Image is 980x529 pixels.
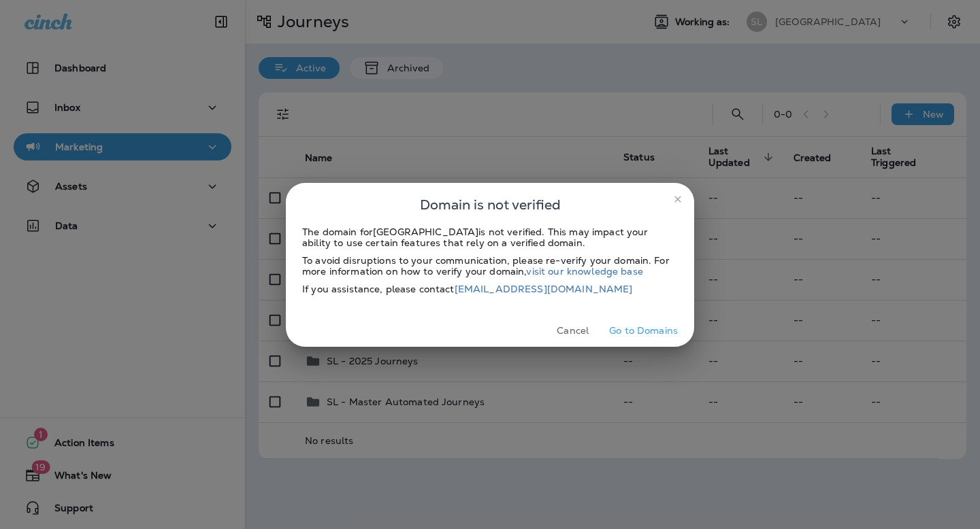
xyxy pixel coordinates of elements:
[455,283,633,295] a: [EMAIL_ADDRESS][DOMAIN_NAME]
[667,188,689,210] button: close
[604,320,683,341] button: Go to Domains
[302,284,678,294] div: If you assistance, please contact
[302,255,678,277] div: To avoid disruptions to your communication, please re-verify your domain. For more information on...
[302,226,678,248] div: The domain for [GEOGRAPHIC_DATA] is not verified. This may impact your ability to use certain fea...
[547,320,598,341] button: Cancel
[526,265,642,277] a: visit our knowledge base
[420,194,561,216] span: Domain is not verified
